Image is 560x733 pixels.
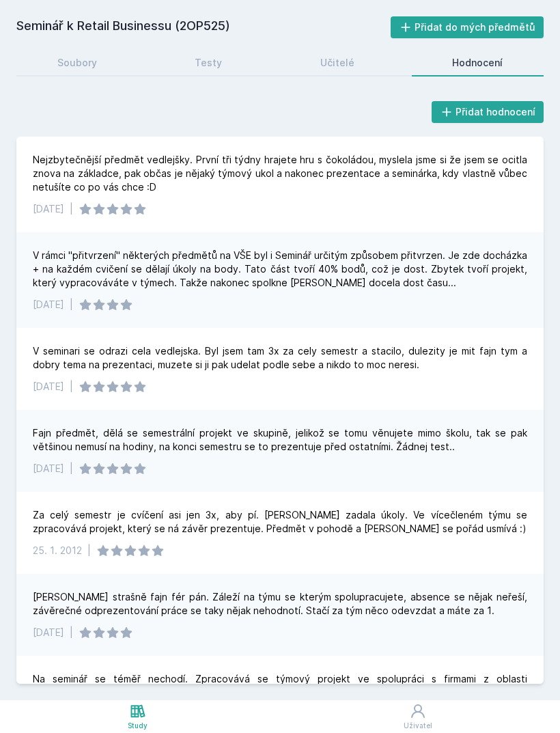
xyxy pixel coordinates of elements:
div: | [70,626,73,639]
a: Testy [154,49,264,77]
div: V rámci "přitvrzení" některých předmětů na VŠE byl i Seminář určitým způsobem přitvrzen. Je zde d... [33,249,527,290]
a: Soubory [16,49,138,77]
div: | [70,202,73,216]
a: Učitelé [279,49,395,77]
button: Přidat hodnocení [432,101,544,123]
div: Testy [195,56,222,70]
div: | [87,544,91,557]
div: [DATE] [33,202,64,216]
div: [DATE] [33,626,64,639]
div: V seminari se odrazi cela vedlejska. Byl jsem tam 3x za cely semestr a stacilo, dulezity je mit f... [33,344,527,372]
div: | [70,298,73,312]
a: Hodnocení [412,49,544,77]
div: [DATE] [33,380,64,393]
div: | [70,380,73,393]
div: Na seminář se téměř nechodí. Zpracovává se týmový projekt ve spolupráci s firmami z oblasti maloo... [33,672,527,700]
div: Fajn předmět, dělá se semestrální projekt ve skupině, jelikož se tomu věnujete mimo školu, tak se... [33,426,527,454]
div: Uživatel [404,721,432,731]
div: [DATE] [33,298,64,312]
div: Study [128,721,148,731]
div: | [70,462,73,475]
h2: Seminář k Retail Businessu (2OP525) [16,16,391,38]
div: Soubory [57,56,97,70]
div: [PERSON_NAME] strašně fajn fér pán. Záleží na týmu se kterým spolupracujete, absence se nějak neř... [33,590,527,618]
div: Za celý semestr je cvíčení asi jen 3x, aby pí. [PERSON_NAME] zadala úkoly. Ve vícečleném týmu se ... [33,508,527,536]
div: 25. 1. 2012 [33,544,82,557]
div: [DATE] [33,462,64,475]
div: Učitelé [320,56,354,70]
div: Nejzbytečnější předmět vedlejšky. První tři týdny hrajete hru s čokoládou, myslela jsme si že jse... [33,153,527,194]
div: Hodnocení [452,56,503,70]
button: Přidat do mých předmětů [391,16,544,38]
